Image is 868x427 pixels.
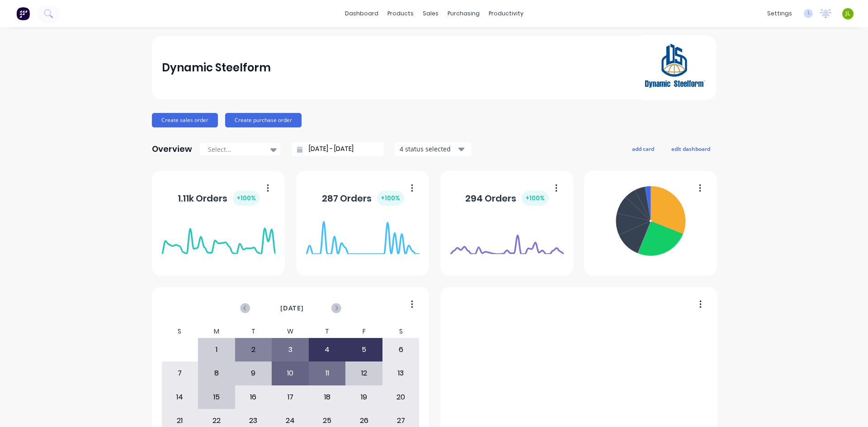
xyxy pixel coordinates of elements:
[272,325,309,338] div: W
[400,144,457,154] div: 4 status selected
[377,191,404,206] div: + 100 %
[309,362,345,385] div: 11
[178,191,259,206] div: 1.11k Orders
[272,362,308,385] div: 10
[235,325,272,338] div: T
[16,7,30,20] img: Factory
[346,386,382,408] div: 19
[309,338,345,361] div: 4
[643,35,706,100] img: Dynamic Steelform
[162,386,198,408] div: 14
[233,191,259,206] div: + 100 %
[395,142,472,156] button: 4 status selected
[272,386,308,408] div: 17
[309,386,345,408] div: 18
[161,325,198,338] div: S
[383,386,419,408] div: 20
[383,7,418,20] div: products
[465,191,548,206] div: 294 Orders
[763,7,797,20] div: settings
[322,191,404,206] div: 287 Orders
[272,338,308,361] div: 3
[162,59,271,77] div: Dynamic Steelform
[198,325,235,338] div: M
[225,113,302,127] button: Create purchase order
[198,338,235,361] div: 1
[236,338,272,361] div: 2
[484,7,528,20] div: productivity
[198,386,235,408] div: 15
[665,143,716,155] button: edit dashboard
[418,7,443,20] div: sales
[382,325,420,338] div: S
[162,362,198,385] div: 7
[346,338,382,361] div: 5
[236,362,272,385] div: 9
[345,325,382,338] div: F
[383,362,419,385] div: 13
[152,140,192,158] div: Overview
[346,362,382,385] div: 12
[626,143,660,155] button: add card
[236,386,272,408] div: 16
[845,9,850,18] span: JL
[198,362,235,385] div: 8
[309,325,346,338] div: T
[443,7,484,20] div: purchasing
[280,303,304,313] span: [DATE]
[383,338,419,361] div: 6
[340,7,383,20] a: dashboard
[522,191,548,206] div: + 100 %
[152,113,218,127] button: Create sales order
